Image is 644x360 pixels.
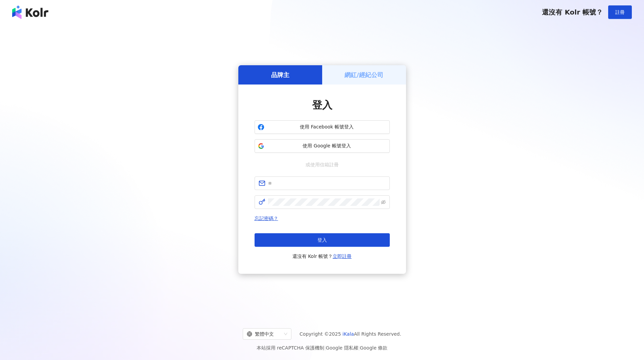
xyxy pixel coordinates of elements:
[344,71,383,79] h5: 網紅/經紀公司
[271,71,289,79] h5: 品牌主
[324,345,326,351] span: |
[542,8,603,16] span: 還沒有 Kolr 帳號？
[255,120,390,134] button: 使用 Facebook 帳號登入
[247,329,281,339] div: 繁體中文
[255,233,390,247] button: 登入
[615,9,625,15] span: 註冊
[317,237,327,243] span: 登入
[358,345,360,351] span: |
[381,200,386,205] span: eye-invisible
[608,5,632,19] button: 註冊
[333,254,352,259] a: 立即註冊
[12,5,48,19] img: logo
[267,124,387,130] span: 使用 Facebook 帳號登入
[255,139,390,153] button: 使用 Google 帳號登入
[342,331,354,337] a: iKala
[267,143,387,149] span: 使用 Google 帳號登入
[292,252,352,260] span: 還沒有 Kolr 帳號？
[301,161,343,168] span: 或使用信箱註冊
[257,344,387,352] span: 本站採用 reCAPTCHA 保護機制
[312,99,332,111] span: 登入
[326,345,358,351] a: Google 隱私權
[255,216,278,221] a: 忘記密碼？
[360,345,387,351] a: Google 條款
[300,330,401,338] span: Copyright © 2025 All Rights Reserved.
